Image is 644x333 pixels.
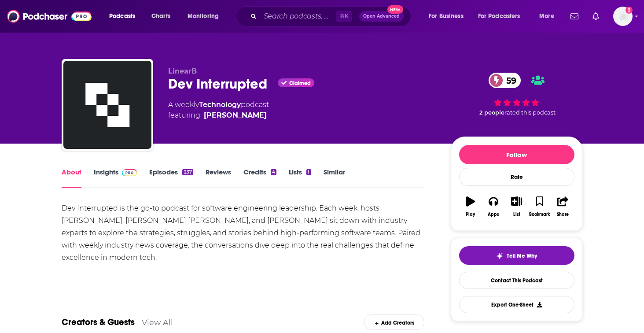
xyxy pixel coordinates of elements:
div: Share [557,212,569,217]
a: Creators & Guests [62,317,135,328]
button: Export One-Sheet [459,296,574,313]
a: Show notifications dropdown [589,9,603,24]
a: Reviews [206,168,231,188]
span: ⌘ K [336,11,352,22]
span: Monitoring [188,10,219,22]
button: Share [551,191,574,222]
img: User Profile [613,7,633,26]
button: open menu [423,9,475,23]
a: Contact This Podcast [459,272,574,289]
button: Open AdvancedNew [359,11,404,22]
button: open menu [103,9,147,23]
span: For Podcasters [478,10,520,22]
span: Open Advanced [363,14,400,18]
img: tell me why sparkle [496,252,503,259]
div: Dev Interrupted is the go-to podcast for software engineering leadership. Each week, hosts [PERSO... [62,202,425,264]
span: More [539,10,554,22]
img: Dev Interrupted [63,61,151,149]
img: Podchaser - Follow, Share and Rate Podcasts [7,8,92,25]
button: Show profile menu [613,7,633,26]
span: Tell Me Why [507,252,537,259]
a: InsightsPodchaser Pro [94,168,137,188]
div: 59 2 peoplerated this podcast [451,67,583,122]
a: Lists1 [289,168,311,188]
div: List [513,212,520,217]
a: View All [142,318,173,327]
div: Search podcasts, credits, & more... [244,6,420,26]
div: Add Creators [364,314,424,330]
span: 2 people [479,109,504,116]
button: Play [459,191,482,222]
span: New [387,5,403,14]
button: List [505,191,528,222]
button: open menu [472,9,533,23]
div: Rate [459,168,574,186]
button: Apps [482,191,505,222]
a: 59 [489,73,521,88]
span: Claimed [289,81,311,85]
div: 237 [182,169,193,175]
a: Credits4 [243,168,276,188]
div: 1 [306,169,311,175]
span: Charts [151,10,170,22]
a: Conor Bronsdon [204,110,267,121]
button: open menu [181,9,230,23]
a: Charts [146,9,176,23]
div: 4 [271,169,276,175]
span: For Business [429,10,464,22]
div: Bookmark [529,212,550,217]
svg: Add a profile image [626,7,633,14]
span: LinearB [168,67,197,75]
a: Technology [199,100,241,109]
span: Podcasts [109,10,135,22]
a: About [62,168,81,188]
span: 59 [497,73,521,88]
span: Logged in as cmand-c [613,7,633,26]
button: tell me why sparkleTell Me Why [459,246,574,265]
a: Similar [324,168,345,188]
a: Show notifications dropdown [567,9,582,24]
button: Follow [459,145,574,164]
button: Bookmark [528,191,551,222]
div: A weekly podcast [168,100,269,121]
img: Podchaser Pro [122,169,137,176]
div: Play [466,212,475,217]
span: featuring [168,110,269,121]
a: Episodes237 [149,168,193,188]
button: open menu [533,9,565,23]
span: rated this podcast [504,109,556,116]
input: Search podcasts, credits, & more... [260,9,336,23]
div: Apps [488,212,499,217]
